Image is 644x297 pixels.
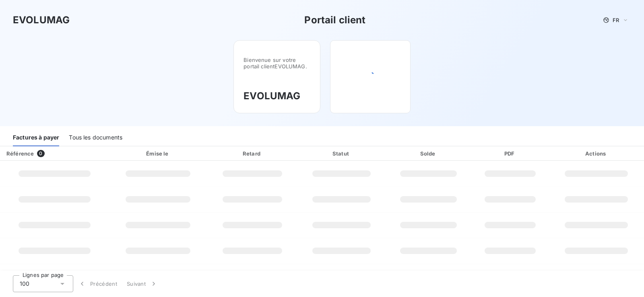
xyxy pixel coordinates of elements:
[122,275,163,292] button: Suivant
[244,57,310,70] span: Bienvenue sur votre portail client EVOLUMAG .
[473,150,547,158] div: PDF
[209,150,296,158] div: Retard
[20,280,29,288] span: 100
[613,17,619,23] span: FR
[13,13,70,27] h3: EVOLUMAG
[37,150,44,157] span: 0
[6,150,34,157] div: Référence
[13,129,59,146] div: Factures à payer
[73,275,122,292] button: Précédent
[69,129,122,146] div: Tous les documents
[111,150,206,158] div: Émise le
[387,150,470,158] div: Solde
[244,89,310,103] h3: EVOLUMAG
[304,13,365,27] h3: Portail client
[299,150,384,158] div: Statut
[550,150,642,158] div: Actions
